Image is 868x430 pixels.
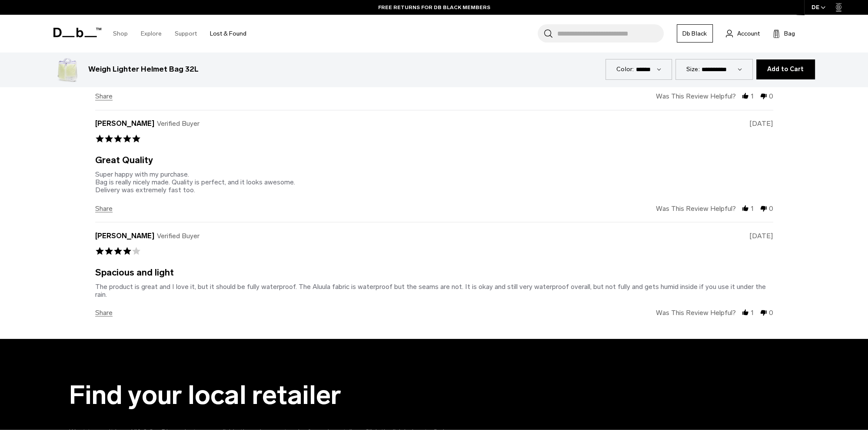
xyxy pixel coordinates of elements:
span: Was this review helpful? [656,309,736,316]
div: vote down Review by Ryan on 6 Mar 2025 [760,92,768,100]
span: review date 09/05/25 [749,232,773,239]
span: Bag [784,29,795,38]
img: Weigh_Lighter_Helmet_Bag_32L_1.png [53,56,81,83]
button: Add to Cart [756,59,815,79]
label: Size: [686,65,700,74]
a: Support [175,18,197,49]
a: FREE RETURNS FOR DB BLACK MEMBERS [378,3,490,11]
span: share [95,93,114,100]
button: Bag [773,28,795,39]
div: vote up Review by Pierre J. on 2 Mar 2025 [742,204,749,212]
span: [PERSON_NAME] [95,120,155,127]
span: Add to Cart [767,66,804,73]
nav: Main Navigation [106,15,253,53]
span: share [95,309,113,316]
div: Find your local retailer [69,381,460,410]
span: Verified Buyer [157,120,200,127]
a: Shop [113,18,128,49]
span: Was this review helpful? [656,204,736,212]
div: Super happy with my purchase. Bag is really nicely made. Quality is perfect, and it looks awesome... [95,170,295,194]
span: 1 [751,92,754,100]
span: share [95,92,113,100]
a: Account [726,28,760,39]
div: vote up Review by Ryan on 6 Mar 2025 [742,92,749,100]
span: share [95,204,113,212]
label: Color: [616,65,634,74]
div: vote down Review by Arnau G. on 5 Sep 2025 [760,309,768,316]
span: 0 [769,92,773,100]
span: Verified Buyer [157,232,200,239]
span: 1 [751,204,754,212]
span: share [95,309,114,316]
a: Lost & Found [210,18,246,49]
div: vote up Review by Arnau G. on 5 Sep 2025 [742,309,749,316]
span: 0 [769,204,773,212]
span: Was this review helpful? [656,92,736,100]
span: 0 [769,309,773,316]
div: Spacious and light [95,268,174,276]
span: Account [737,29,760,38]
span: 1 [751,309,754,316]
a: Explore [141,18,162,49]
div: vote down Review by Pierre J. on 2 Mar 2025 [760,204,768,212]
span: review date 03/02/25 [749,120,773,127]
a: Db Black [677,24,713,43]
span: share [95,205,114,212]
span: [PERSON_NAME] [95,232,155,239]
div: Great Quality [95,156,153,164]
h3: Weigh Lighter Helmet Bag 32L [88,64,199,75]
div: The product is great and I love it, but it should be fully waterproof. The Aluula fabric is water... [95,282,766,298]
